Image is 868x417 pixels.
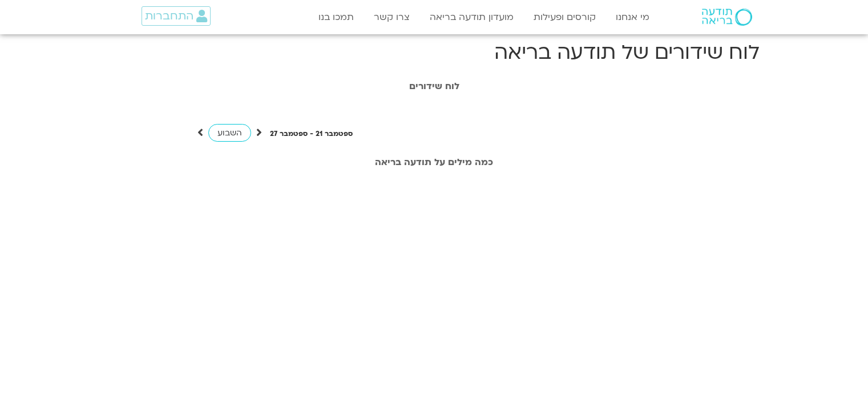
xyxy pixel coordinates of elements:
h2: כמה מילים על תודעה בריאה [115,157,754,167]
a: השבוע [208,124,251,142]
a: קורסים ופעילות [528,6,601,28]
a: צרו קשר [368,6,415,28]
img: תודעה בריאה [702,9,752,26]
p: ספטמבר 21 - ספטמבר 27 [270,128,353,140]
a: תמכו בנו [313,6,360,28]
a: מי אנחנו [610,6,655,28]
h1: לוח שידורים [115,81,754,91]
span: השבוע [217,127,242,138]
h1: לוח שידורים של תודעה בריאה [109,39,760,66]
a: התחברות [142,6,211,26]
span: התחברות [145,10,193,22]
a: מועדון תודעה בריאה [424,6,519,28]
